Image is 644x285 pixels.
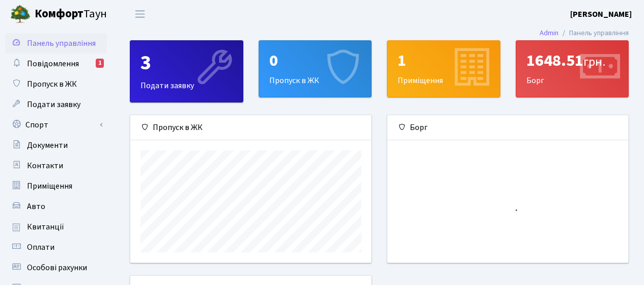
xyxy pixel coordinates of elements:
[5,257,107,278] a: Особові рахунки
[5,94,107,115] a: Подати заявку
[398,51,490,70] div: 1
[27,242,54,253] span: Оплати
[5,156,107,176] a: Контакти
[570,9,632,20] b: [PERSON_NAME]
[5,115,107,135] a: Спорт
[130,40,243,102] a: 3Подати заявку
[269,51,361,70] div: 0
[5,54,107,74] a: Повідомлення1
[130,115,371,140] div: Пропуск в ЖК
[387,41,500,97] div: Приміщення
[5,135,107,156] a: Документи
[570,8,632,20] a: [PERSON_NAME]
[5,176,107,196] a: Приміщення
[27,201,45,212] span: Авто
[5,33,107,54] a: Панель управління
[516,41,629,97] div: Борг
[27,38,96,49] span: Панель управління
[10,4,31,24] img: logo.png
[5,217,107,237] a: Квитанції
[5,196,107,217] a: Авто
[35,6,107,23] span: Таун
[27,180,72,192] span: Приміщення
[259,40,372,97] a: 0Пропуск в ЖК
[387,40,500,97] a: 1Приміщення
[130,41,243,102] div: Подати заявку
[27,140,68,151] span: Документи
[127,6,153,22] button: Переключити навігацію
[35,6,83,22] b: Комфорт
[558,28,629,39] li: Панель управління
[27,99,80,110] span: Подати заявку
[5,74,107,94] a: Пропуск в ЖК
[96,59,104,68] div: 1
[27,262,87,273] span: Особові рахунки
[526,51,619,70] div: 1648.51
[5,237,107,257] a: Оплати
[387,115,628,140] div: Борг
[540,28,558,38] a: Admin
[259,41,372,97] div: Пропуск в ЖК
[27,79,77,90] span: Пропуск в ЖК
[27,221,64,232] span: Квитанції
[524,22,644,44] nav: breadcrumb
[27,58,79,69] span: Повідомлення
[141,51,233,75] div: 3
[27,160,63,171] span: Контакти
